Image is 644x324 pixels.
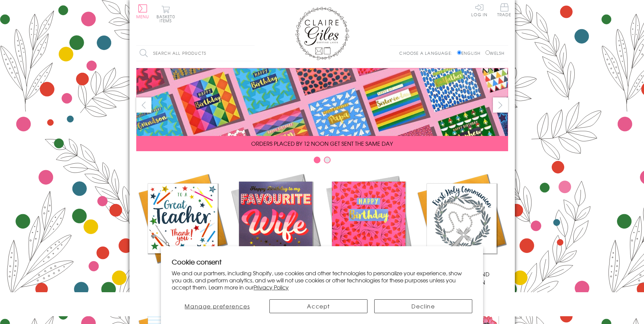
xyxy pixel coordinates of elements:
[136,46,255,61] input: Search all products
[415,172,508,286] a: Communion and Confirmation
[172,270,472,291] p: We and our partners, including Shopify, use cookies and other technologies to personalize your ex...
[322,172,415,278] a: Birthdays
[248,46,255,61] input: Search
[374,299,472,313] button: Decline
[160,14,175,24] span: 0 items
[136,97,151,113] button: prev
[399,50,456,56] p: Choose a language:
[457,50,461,55] input: English
[254,283,289,291] a: Privacy Policy
[324,157,331,163] button: Carousel Page 2
[493,97,508,113] button: next
[485,50,505,56] label: Welsh
[229,172,322,278] a: New Releases
[136,172,229,278] a: Academic
[136,14,149,20] span: Menu
[485,50,490,55] input: Welsh
[314,157,320,163] button: Carousel Page 1 (Current Slide)
[172,257,472,267] h2: Cookie consent
[497,3,511,18] a: Trade
[251,139,393,147] span: ORDERS PLACED BY 12 NOON GET SENT THE SAME DAY
[157,5,175,23] button: Basket0 items
[136,156,508,167] div: Carousel Pagination
[471,3,487,17] a: Log In
[172,299,263,313] button: Manage preferences
[295,7,349,60] img: Claire Giles Greetings Cards
[136,4,149,19] button: Menu
[185,302,250,310] span: Manage preferences
[457,50,484,56] label: English
[497,3,511,17] span: Trade
[269,299,367,313] button: Accept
